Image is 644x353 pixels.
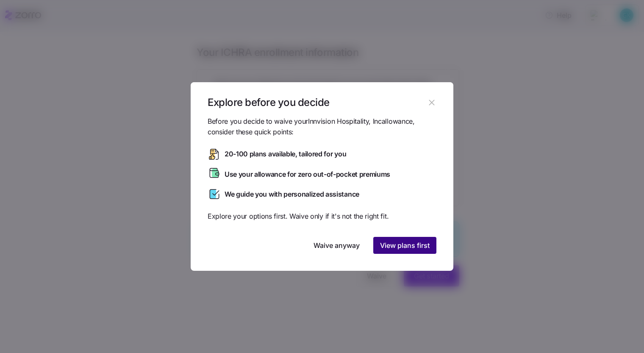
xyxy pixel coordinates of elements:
span: Before you decide to waive your Innvision Hospitality, Inc allowance, consider these quick points: [208,116,436,137]
span: Use your allowance for zero out-of-pocket premiums [225,169,390,180]
span: We guide you with personalized assistance [225,189,359,200]
span: View plans first [380,240,430,250]
span: Explore your options first. Waive only if it's not the right fit. [208,211,436,222]
button: Waive anyway [307,237,366,254]
h1: Explore before you decide [208,96,425,109]
button: View plans first [373,237,436,254]
span: 20-100 plans available, tailored for you [225,149,346,159]
span: Waive anyway [314,240,360,250]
